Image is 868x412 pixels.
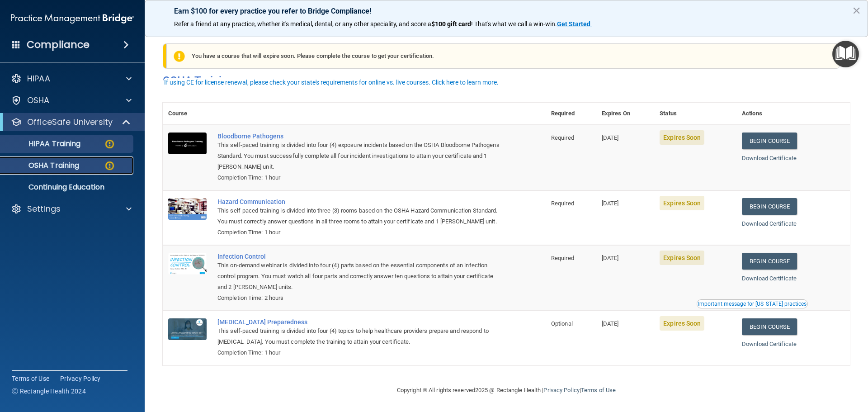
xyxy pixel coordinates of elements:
[557,20,592,28] a: Get Started
[602,200,619,207] span: [DATE]
[852,3,861,18] button: Close
[557,20,590,28] strong: Get Started
[581,387,616,393] a: Terms of Use
[60,374,101,383] a: Privacy Policy
[217,198,500,205] a: Hazard Communication
[742,275,797,282] a: Download Certificate
[12,387,86,396] span: Ⓒ Rectangle Health 2024
[660,251,704,265] span: Expires Soon
[471,20,557,28] span: ! That's what we call a win-win.
[742,253,797,270] a: Begin Course
[546,103,596,125] th: Required
[163,103,212,125] th: Course
[742,198,797,215] a: Begin Course
[431,20,471,28] strong: $100 gift card
[712,348,857,384] iframe: Drift Widget Chat Controller
[174,20,431,28] span: Refer a friend at any practice, whether it's medical, dental, or any other speciality, and score a
[742,220,797,227] a: Download Certificate
[104,160,115,171] img: warning-circle.0cc9ac19.png
[742,133,797,149] a: Begin Course
[551,134,574,141] span: Required
[217,205,500,227] div: This self-paced training is divided into three (3) rooms based on the OSHA Hazard Communication S...
[27,38,90,51] h4: Compliance
[104,138,115,150] img: warning-circle.0cc9ac19.png
[27,73,50,84] p: HIPAA
[551,255,574,261] span: Required
[12,374,49,383] a: Terms of Use
[27,117,113,128] p: OfficeSafe University
[11,117,131,128] a: OfficeSafe University
[697,299,808,308] button: Read this if you are a dental practitioner in the state of CA
[660,196,704,210] span: Expires Soon
[217,133,500,140] a: Bloodborne Pathogens
[602,255,619,261] span: [DATE]
[6,161,79,170] p: OSHA Training
[217,260,500,293] div: This on-demand webinar is divided into four (4) parts based on the essential components of an inf...
[660,316,704,331] span: Expires Soon
[11,204,132,214] a: Settings
[341,376,671,405] div: Copyright © All rights reserved 2025 @ Rectangle Health | |
[6,139,80,148] p: HIPAA Training
[11,9,134,28] img: PMB logo
[163,74,850,87] h4: OSHA Training
[166,43,840,69] div: You have a course that will expire soon. Please complete the course to get your certification.
[11,73,132,84] a: HIPAA
[217,293,500,303] div: Completion Time: 2 hours
[832,41,859,67] button: Open Resource Center
[11,95,132,106] a: OSHA
[543,387,579,393] a: Privacy Policy
[174,51,185,62] img: exclamation-circle-solid-warning.7ed2984d.png
[698,301,807,307] div: Important message for [US_STATE] practices
[163,78,500,87] button: If using CE for license renewal, please check your state's requirements for online vs. live cours...
[217,172,500,183] div: Completion Time: 1 hour
[217,140,500,172] div: This self-paced training is divided into four (4) exposure incidents based on the OSHA Bloodborne...
[217,326,500,347] div: This self-paced training is divided into four (4) topics to help healthcare providers prepare and...
[654,103,736,125] th: Status
[602,134,619,141] span: [DATE]
[27,95,50,106] p: OSHA
[551,200,574,207] span: Required
[551,320,573,327] span: Optional
[660,130,704,145] span: Expires Soon
[742,318,797,335] a: Begin Course
[217,253,500,260] a: Infection Control
[742,155,797,161] a: Download Certificate
[27,204,61,214] p: Settings
[6,183,129,192] p: Continuing Education
[217,318,500,326] a: [MEDICAL_DATA] Preparedness
[596,103,654,125] th: Expires On
[602,320,619,327] span: [DATE]
[742,341,797,347] a: Download Certificate
[164,79,499,85] div: If using CE for license renewal, please check your state's requirements for online vs. live cours...
[217,347,500,358] div: Completion Time: 1 hour
[174,7,839,15] p: Earn $100 for every practice you refer to Bridge Compliance!
[736,103,850,125] th: Actions
[217,227,500,238] div: Completion Time: 1 hour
